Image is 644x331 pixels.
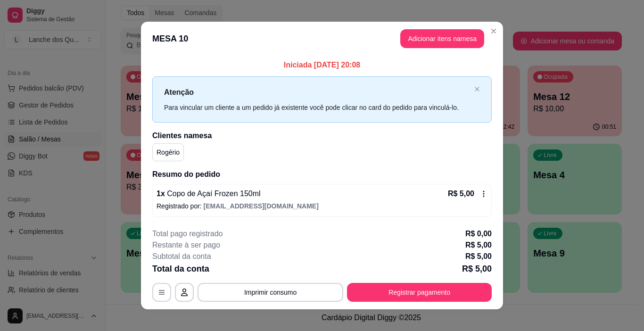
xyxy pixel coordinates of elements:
[465,240,492,251] p: R$ 5,00
[157,201,487,211] p: Registrado por:
[152,262,209,275] p: Total da conta
[204,202,319,210] span: [EMAIL_ADDRESS][DOMAIN_NAME]
[152,130,492,141] h2: Clientes na mesa
[198,283,343,302] button: Imprimir consumo
[152,228,223,240] p: Total pago registrado
[347,283,492,302] button: Registrar pagamento
[465,228,492,240] p: R$ 0,00
[157,188,261,199] p: 1 x
[164,86,471,98] p: Atenção
[152,251,211,262] p: Subtotal da conta
[400,29,484,48] button: Adicionar itens namesa
[486,24,501,39] button: Close
[152,240,220,251] p: Restante à ser pago
[164,102,471,113] div: Para vincular um cliente a um pedido já existente você pode clicar no card do pedido para vinculá...
[462,262,492,275] p: R$ 5,00
[465,251,492,262] p: R$ 5,00
[165,190,261,198] span: Copo de Açaí Frozen 150ml
[152,59,492,71] p: Iniciada [DATE] 20:08
[474,86,480,92] button: close
[141,22,503,56] header: MESA 10
[157,148,180,157] p: Rogério
[448,188,474,199] p: R$ 5,00
[152,169,492,180] h2: Resumo do pedido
